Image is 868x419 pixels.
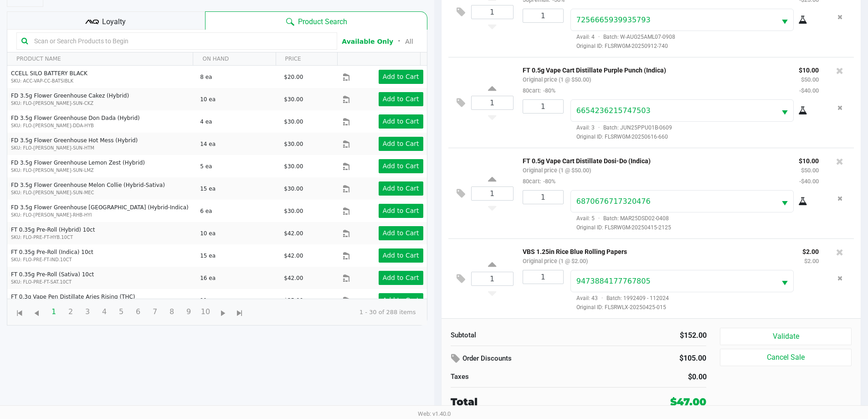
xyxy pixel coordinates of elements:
[11,212,192,218] p: SKU: FLO-[PERSON_NAME]-RHB-HYI
[379,271,423,285] button: Add to Cart
[576,106,651,115] span: 6654236215747503
[379,114,423,129] button: Add to Cart
[834,9,846,26] button: Remove the package from the orderLine
[776,191,793,212] button: Select
[379,181,423,196] button: Add to Cart
[799,155,819,165] p: $10.00
[418,410,451,417] span: Web: v1.40.0
[146,303,164,321] span: Page 7
[11,122,192,129] p: SKU: FLO-[PERSON_NAME]-DDA-HYB
[383,229,419,237] app-button-loader: Add to Cart
[193,52,275,66] th: ON HAND
[7,133,196,155] td: FD 3.5g Flower Greenhouse Hot Mess (Hybrid)
[451,372,572,382] div: Taxes
[804,258,819,264] small: $2.00
[45,303,62,321] span: Page 1
[7,66,196,88] td: CCELL SILO BATTERY BLACK
[379,293,423,307] button: Add to Cart
[7,177,196,200] td: FD 3.5g Flower Greenhouse Melon Collie (Hybrid-Sativa)
[523,258,588,264] small: Original price (1 @ $2.00)
[720,349,851,366] button: Cancel Sale
[284,275,303,281] span: $42.00
[523,76,591,83] small: Original price (1 @ $50.00)
[383,296,419,304] app-button-loader: Add to Cart
[570,42,819,50] span: Original ID: FLSRWGM-20250912-740
[298,16,347,27] span: Product Search
[801,167,819,174] small: $50.00
[7,222,196,244] td: FT 0.35g Pre-Roll (Hybrid) 10ct
[383,95,419,103] app-button-loader: Add to Cart
[7,88,196,110] td: FD 3.5g Flower Greenhouse Cakez (Hybrid)
[196,200,280,222] td: 6 ea
[284,253,303,259] span: $42.00
[801,76,819,83] small: $50.00
[11,78,192,84] p: SKU: ACC-VAP-CC-BATSIBLK
[7,267,196,289] td: FT 0.35g Pre-Roll (Sativa) 10ct
[196,244,280,267] td: 15 ea
[523,178,555,185] small: 80cart:
[7,244,196,267] td: FT 0.35g Pre-Roll (Indica) 10ct
[7,110,196,133] td: FD 3.5g Flower Greenhouse Don Dada (Hybrid)
[11,234,192,241] p: SKU: FLO-PRE-FT-HYB.10CT
[11,256,192,263] p: SKU: FLO-PRE-FT-IND.10CT
[196,289,280,311] td: 11 ea
[276,52,338,66] th: PRICE
[379,137,423,151] button: Add to Cart
[217,308,229,319] span: Go to the next page
[383,140,419,147] app-button-loader: Add to Cart
[62,303,79,321] span: Page 2
[196,267,280,289] td: 16 ea
[11,279,192,285] p: SKU: FLO-PRE-FT-SAT.10CT
[383,207,419,214] app-button-loader: Add to Cart
[113,303,130,321] span: Page 5
[11,189,192,196] p: SKU: FLO-[PERSON_NAME]-SUN-MEC
[595,34,603,40] span: ·
[284,141,303,147] span: $30.00
[776,100,793,121] button: Select
[28,303,45,320] span: Go to the previous page
[196,155,280,177] td: 5 ea
[570,34,675,40] span: Avail: 4 Batch: W-AUG25AML07-0908
[284,230,303,237] span: $42.00
[7,52,193,66] th: PRODUCT NAME
[196,88,280,110] td: 10 ea
[379,226,423,240] button: Add to Cart
[197,303,214,321] span: Page 10
[598,295,606,301] span: ·
[379,204,423,218] button: Add to Cart
[11,100,192,107] p: SKU: FLO-[PERSON_NAME]-SUN-CKZ
[7,200,196,222] td: FD 3.5g Flower Greenhouse [GEOGRAPHIC_DATA] (Hybrid-Indica)
[7,155,196,177] td: FD 3.5g Flower Greenhouse Lemon Zest (Hybrid)
[379,248,423,263] button: Add to Cart
[451,330,572,341] div: Subtotal
[776,270,793,292] button: Select
[284,74,303,80] span: $20.00
[595,215,603,222] span: ·
[284,119,303,125] span: $30.00
[523,167,591,174] small: Original price (1 @ $50.00)
[383,274,419,281] app-button-loader: Add to Cart
[379,159,423,173] button: Add to Cart
[14,308,26,319] span: Go to the first page
[129,303,147,321] span: Page 6
[383,252,419,259] app-button-loader: Add to Cart
[570,215,669,222] span: Avail: 5 Batch: MAR25DSD02-0408
[214,303,231,320] span: Go to the next page
[256,308,416,317] kendo-pager-info: 1 - 30 of 288 items
[630,351,706,366] div: $105.00
[284,208,303,214] span: $30.00
[196,66,280,88] td: 8 ea
[799,87,819,94] small: -$40.00
[586,330,707,341] div: $152.00
[595,124,603,131] span: ·
[11,167,192,174] p: SKU: FLO-[PERSON_NAME]-SUN-LMZ
[570,303,819,311] span: Original ID: FLSRWLX-20250425-015
[196,133,280,155] td: 14 ea
[523,155,785,165] p: FT 0.5g Vape Cart Distillate Dosi-Do (Indica)
[720,328,851,345] button: Validate
[570,295,669,301] span: Avail: 43 Batch: 1992409 - 112024
[541,87,555,94] span: -80%
[541,178,555,185] span: -80%
[570,133,819,141] span: Original ID: FLSRWGM-20250616-660
[11,303,28,320] span: Go to the first page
